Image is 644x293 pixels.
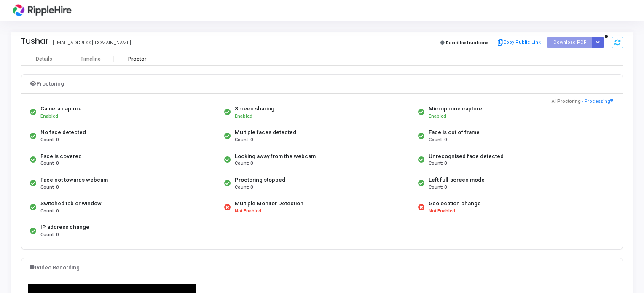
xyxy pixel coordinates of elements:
span: Count: 0 [40,137,59,144]
span: Enabled [235,113,252,119]
span: Count: 0 [40,160,59,167]
div: Geolocation change [429,199,481,208]
div: Proctoring [30,79,64,89]
span: Count: 0 [429,184,447,191]
span: Enabled [429,113,446,119]
div: Proctoring stopped [235,176,285,184]
span: Read Instructions [446,39,488,46]
span: Count: 0 [235,184,253,191]
div: Face not towards webcam [40,176,108,184]
div: Multiple faces detected [235,128,296,137]
div: Face is out of frame [429,128,480,137]
button: Copy Public Link [495,36,543,49]
div: Camera capture [40,105,82,113]
span: Count: 0 [235,137,253,144]
div: Multiple Monitor Detection [235,199,303,208]
span: Count: 0 [40,208,59,215]
div: Left full-screen mode [429,176,485,184]
button: Download PDF [547,37,592,48]
div: Proctor [114,56,160,62]
div: Looking away from the webcam [235,152,316,161]
div: Button group with nested dropdown [592,37,604,48]
div: Unrecognised face detected [429,152,504,161]
div: Timeline [80,56,101,62]
span: AI Proctoring [552,98,581,105]
span: Count: 0 [40,231,59,239]
div: Details [36,56,52,62]
div: Tushar [21,36,48,46]
span: - Processing [582,98,613,105]
div: IP address change [40,223,89,231]
div: No face detected [40,128,86,137]
span: Count: 0 [40,184,59,191]
div: Switched tab or window [40,199,102,208]
span: Enabled [40,113,58,119]
div: [EMAIL_ADDRESS][DOMAIN_NAME] [53,39,131,46]
span: Not Enabled [429,208,455,215]
img: logo [11,2,74,19]
div: Microphone capture [429,105,482,113]
div: Face is covered [40,152,82,161]
span: Count: 0 [429,137,447,144]
span: Count: 0 [429,160,447,167]
div: Video Recording [30,263,80,273]
div: Screen sharing [235,105,274,113]
span: Count: 0 [235,160,253,167]
span: Not Enabled [235,208,261,215]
